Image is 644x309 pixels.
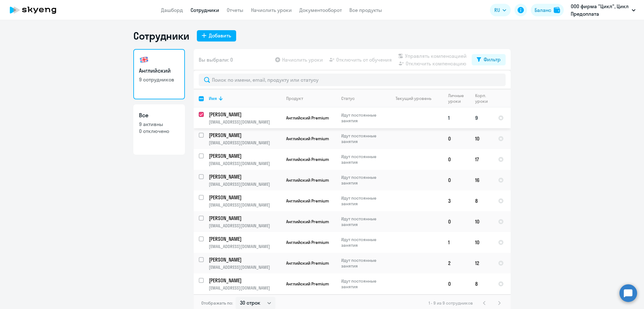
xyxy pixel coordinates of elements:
[209,215,281,222] a: [PERSON_NAME]
[209,152,281,159] a: [PERSON_NAME]
[201,300,233,306] span: Отображать по:
[341,96,384,101] div: Статус
[470,190,493,211] td: 8
[443,149,470,170] td: 0
[475,93,493,104] div: Корп. уроки
[286,157,329,162] span: Английский Premium
[199,74,506,86] input: Поиск по имени, email, продукту или статусу
[209,32,231,39] div: Добавить
[349,7,382,13] a: Все продукты
[443,108,470,128] td: 1
[341,216,384,227] p: Идут постоянные занятия
[299,7,342,13] a: Документооборот
[286,177,329,183] span: Английский Premium
[209,173,281,180] a: [PERSON_NAME]
[209,277,281,284] a: [PERSON_NAME]
[341,257,384,269] p: Идут постоянные занятия
[209,202,281,208] p: [EMAIL_ADDRESS][DOMAIN_NAME]
[341,174,384,186] p: Идут постоянные занятия
[286,198,329,204] span: Английский Premium
[227,7,243,13] a: Отчеты
[133,49,185,99] a: Английский9 сотрудников
[209,132,281,139] a: [PERSON_NAME]
[209,194,281,201] a: [PERSON_NAME]
[286,219,329,224] span: Английский Premium
[341,133,384,144] p: Идут постоянные занятия
[531,4,564,16] button: Балансbalance
[251,7,292,13] a: Начислить уроки
[209,285,281,291] p: [EMAIL_ADDRESS][DOMAIN_NAME]
[443,253,470,273] td: 2
[470,211,493,232] td: 10
[443,273,470,294] td: 0
[494,6,500,14] span: RU
[209,277,280,284] p: [PERSON_NAME]
[161,7,183,13] a: Дашборд
[209,223,281,229] p: [EMAIL_ADDRESS][DOMAIN_NAME]
[341,154,384,165] p: Идут постоянные занятия
[341,112,384,124] p: Идут постоянные занятия
[475,93,489,104] div: Корп. уроки
[139,76,179,83] p: 9 сотрудников
[341,237,384,248] p: Идут постоянные занятия
[286,260,329,266] span: Английский Premium
[568,3,639,18] button: ООО фирма "Цикл", Цикл Предоплата
[209,161,281,166] p: [EMAIL_ADDRESS][DOMAIN_NAME]
[139,128,179,135] p: 0 отключено
[490,4,511,16] button: RU
[286,136,329,141] span: Английский Premium
[209,140,281,146] p: [EMAIL_ADDRESS][DOMAIN_NAME]
[554,7,560,13] img: balance
[443,232,470,253] td: 1
[139,55,149,65] img: english
[209,235,280,242] p: [PERSON_NAME]
[470,128,493,149] td: 10
[209,96,217,101] div: Имя
[139,111,179,119] h3: Все
[197,30,236,41] button: Добавить
[535,6,551,14] div: Баланс
[209,194,280,201] p: [PERSON_NAME]
[209,256,280,263] p: [PERSON_NAME]
[209,256,281,263] a: [PERSON_NAME]
[209,119,281,125] p: [EMAIL_ADDRESS][DOMAIN_NAME]
[396,96,431,101] div: Текущий уровень
[472,54,506,65] button: Фильтр
[286,96,336,101] div: Продукт
[390,96,443,101] div: Текущий уровень
[443,128,470,149] td: 0
[209,181,281,187] p: [EMAIL_ADDRESS][DOMAIN_NAME]
[139,67,179,75] h3: Английский
[209,244,281,249] p: [EMAIL_ADDRESS][DOMAIN_NAME]
[209,215,280,222] p: [PERSON_NAME]
[470,108,493,128] td: 9
[286,240,329,245] span: Английский Premium
[209,96,281,101] div: Имя
[133,30,189,42] h1: Сотрудники
[443,211,470,232] td: 0
[133,104,185,155] a: Все9 активны0 отключено
[470,273,493,294] td: 8
[341,278,384,290] p: Идут постоянные занятия
[209,264,281,270] p: [EMAIL_ADDRESS][DOMAIN_NAME]
[470,170,493,190] td: 16
[286,115,329,121] span: Английский Premium
[484,56,501,63] div: Фильтр
[209,111,280,118] p: [PERSON_NAME]
[470,149,493,170] td: 17
[470,232,493,253] td: 10
[286,96,303,101] div: Продукт
[209,235,281,242] a: [PERSON_NAME]
[199,56,233,63] span: Вы выбрали: 0
[341,96,355,101] div: Статус
[429,300,473,306] span: 1 - 9 из 9 сотрудников
[191,7,219,13] a: Сотрудники
[209,111,281,118] a: [PERSON_NAME]
[209,173,280,180] p: [PERSON_NAME]
[448,93,470,104] div: Личные уроки
[470,253,493,273] td: 12
[286,281,329,287] span: Английский Premium
[209,152,280,159] p: [PERSON_NAME]
[139,121,179,128] p: 9 активны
